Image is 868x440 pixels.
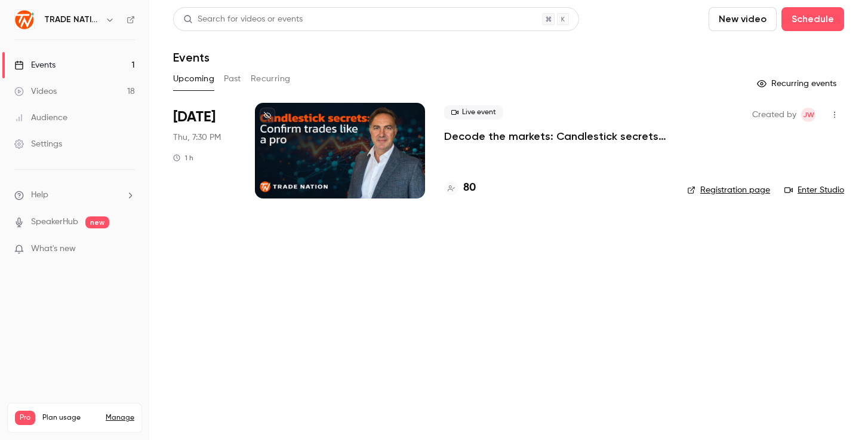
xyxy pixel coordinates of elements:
div: Audience [14,112,67,124]
span: Created by [752,108,796,122]
li: help-dropdown-opener [14,189,135,201]
div: Events [14,59,56,71]
span: Plan usage [42,413,99,423]
div: Videos [14,85,57,97]
button: Upcoming [173,69,214,88]
button: Past [224,69,241,88]
a: 80 [444,180,476,196]
span: Jolene Wood [801,108,815,122]
a: Enter Studio [784,184,844,196]
span: Help [31,189,48,201]
span: JW [803,108,814,122]
div: Sep 25 Thu, 7:30 PM (Africa/Johannesburg) [173,103,236,198]
div: Settings [14,138,62,150]
span: Live event [444,105,503,120]
span: What's new [31,243,76,255]
span: Pro [15,411,35,425]
a: Manage [106,413,134,423]
button: New video [709,7,777,31]
a: Registration page [687,184,770,196]
iframe: Noticeable Trigger [121,244,135,255]
span: [DATE] [173,108,216,127]
h1: Events [173,50,210,65]
span: new [85,216,109,228]
img: TRADE NATION [15,10,34,29]
button: Recurring [251,69,291,88]
h4: 80 [463,180,476,196]
h6: TRADE NATION [44,14,100,26]
a: Decode the markets: Candlestick secrets for smarter trades [444,129,668,143]
span: Thu, 7:30 PM [173,132,221,143]
button: Recurring events [752,74,844,93]
div: 1 h [173,153,193,163]
a: SpeakerHub [31,216,78,228]
div: Search for videos or events [183,13,303,26]
button: Schedule [781,7,844,31]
